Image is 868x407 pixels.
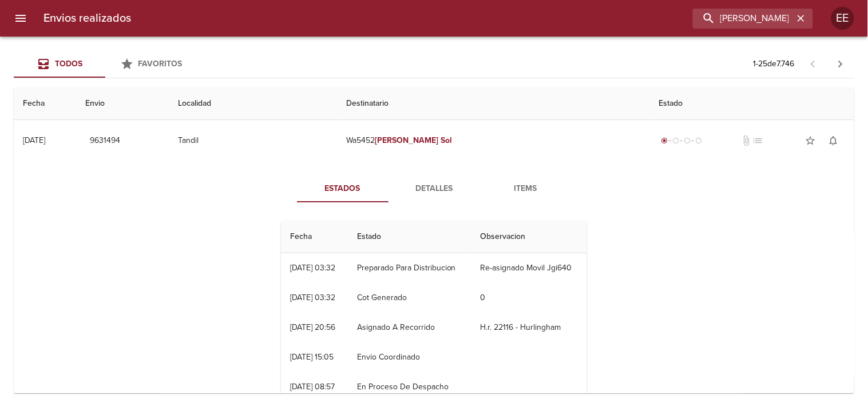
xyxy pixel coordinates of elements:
[348,313,471,342] td: Asignado A Recorrido
[672,137,679,144] span: radio_button_unchecked
[441,135,452,145] em: Sol
[831,7,854,30] div: EE
[754,58,795,70] p: 1 - 25 de 7.746
[693,9,794,29] input: buscar
[471,221,587,253] th: Observacion
[659,135,704,146] div: Generado
[169,120,337,161] td: Tandil
[822,129,845,152] button: Activar notificaciones
[348,342,471,372] td: Envio Coordinado
[23,135,45,145] div: [DATE]
[348,372,471,402] td: En Proceso De Despacho
[304,182,382,196] span: Estados
[684,137,691,144] span: radio_button_unchecked
[290,293,335,302] div: [DATE] 03:32
[14,50,197,78] div: Tabs Envios
[827,50,854,78] span: Pagina siguiente
[290,263,335,273] div: [DATE] 03:32
[471,313,587,342] td: H.r. 22116 - Hurlingham
[297,175,572,202] div: Tabs detalle de guia
[90,134,120,148] span: 9631494
[375,135,438,145] em: [PERSON_NAME]
[487,182,565,196] span: Items
[471,253,587,283] td: Re-asignado Movil Jgi640
[290,382,335,392] div: [DATE] 08:57
[337,87,649,120] th: Destinatario
[281,221,587,402] table: Tabla de seguimiento
[661,137,668,144] span: radio_button_checked
[799,129,822,152] button: Agregar a favoritos
[805,135,817,146] span: star_border
[831,7,854,30] div: Abrir información de usuario
[799,58,827,69] span: Pagina anterior
[348,283,471,313] td: Cot Generado
[828,135,839,146] span: notifications_none
[740,135,752,146] span: No tiene documentos adjuntos
[76,87,169,120] th: Envio
[7,5,34,32] button: menu
[649,87,854,120] th: Estado
[471,283,587,313] td: 0
[395,182,473,196] span: Detalles
[85,130,125,151] button: 9631494
[695,137,702,144] span: radio_button_unchecked
[169,87,337,120] th: Localidad
[348,221,471,253] th: Estado
[348,253,471,283] td: Preparado Para Distribucion
[43,9,131,27] h6: Envios realizados
[138,59,183,69] span: Favoritos
[14,87,76,120] th: Fecha
[752,135,763,146] span: No tiene pedido asociado
[290,322,335,332] div: [DATE] 20:56
[55,59,82,69] span: Todos
[281,221,348,253] th: Fecha
[290,352,334,362] div: [DATE] 15:05
[337,120,649,161] td: Wa5452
